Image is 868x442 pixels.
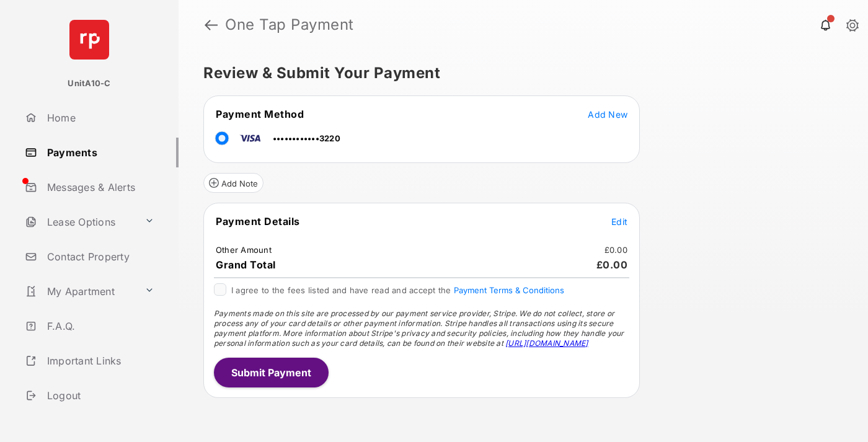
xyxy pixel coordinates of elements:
[505,338,588,348] a: [URL][DOMAIN_NAME]
[216,259,276,271] span: Grand Total
[214,358,329,387] button: Submit Payment
[225,17,354,32] strong: One Tap Payment
[611,216,627,227] span: Edit
[214,309,624,348] span: Payments made on this site are processed by our payment service provider, Stripe. We do not colle...
[203,173,263,193] button: Add Note
[20,346,159,376] a: Important Links
[20,138,179,167] a: Payments
[454,285,564,295] button: I agree to the fees listed and have read and accept the
[216,108,304,120] span: Payment Method
[611,215,627,228] button: Edit
[20,207,139,237] a: Lease Options
[20,103,179,133] a: Home
[273,133,340,143] span: ••••••••••••3220
[20,242,179,272] a: Contact Property
[588,108,627,120] button: Add New
[68,77,110,90] p: UnitA10-C
[216,215,300,228] span: Payment Details
[20,276,139,306] a: My Apartment
[604,244,628,255] td: £0.00
[588,109,627,120] span: Add New
[215,244,272,255] td: Other Amount
[596,259,628,271] span: £0.00
[20,311,179,341] a: F.A.Q.
[231,285,564,295] span: I agree to the fees listed and have read and accept the
[20,172,179,202] a: Messages & Alerts
[69,20,109,60] img: svg+xml;base64,PHN2ZyB4bWxucz0iaHR0cDovL3d3dy53My5vcmcvMjAwMC9zdmciIHdpZHRoPSI2NCIgaGVpZ2h0PSI2NC...
[203,66,833,81] h5: Review & Submit Your Payment
[20,381,179,410] a: Logout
